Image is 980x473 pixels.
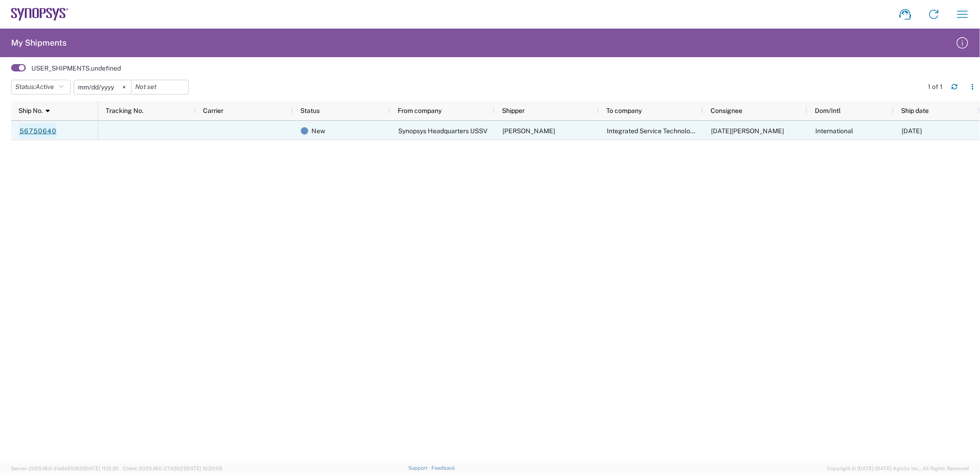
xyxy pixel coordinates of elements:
[11,80,71,95] button: Status:Active
[398,127,487,135] span: Synopsys Headquarters USSV
[203,107,223,114] span: Carrier
[431,465,455,471] a: Feedback
[928,83,944,91] div: 1 of 1
[123,466,222,471] span: Client: 2025.18.0-27d3021
[74,80,131,94] input: Not set
[18,107,43,114] span: Ship No.
[607,127,710,135] span: Integrated Service Technology Inc.
[502,107,525,114] span: Shipper
[815,107,841,114] span: Dom/Intl
[106,107,143,114] span: Tracking No.
[902,127,922,135] span: 09/09/2025
[185,466,222,471] span: [DATE] 10:20:09
[398,107,442,114] span: From company
[815,127,853,135] span: International
[827,464,969,473] span: Copyright © [DATE]-[DATE] Agistix Inc., All Rights Reserved
[131,80,188,94] input: Not set
[19,124,57,138] a: 56750640
[711,107,742,114] span: Consignee
[11,37,66,48] h2: My Shipments
[901,107,929,114] span: Ship date
[11,466,119,471] span: Server: 2025.18.0-d1e9a510831
[711,127,784,135] span: Lucia Jiang
[408,465,431,471] a: Support
[84,466,119,471] span: [DATE] 11:12:30
[300,107,320,114] span: Status
[36,83,54,90] span: Active
[311,121,325,141] span: New
[606,107,642,114] span: To company
[502,127,555,135] span: Hui Li
[31,64,121,72] label: USER_SHIPMENTS.undefined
